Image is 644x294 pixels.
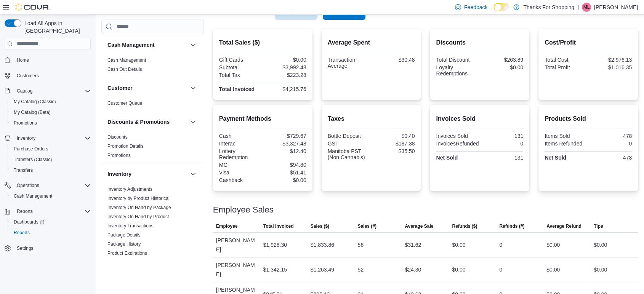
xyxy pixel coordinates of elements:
[107,241,141,247] a: Package History
[107,58,146,63] a: Cash Management
[17,182,39,189] span: Operations
[107,134,128,140] a: Discounts
[8,144,94,154] button: Purchase Orders
[107,214,169,220] span: Inventory On Hand by Product
[219,64,261,70] div: Subtotal
[358,240,364,249] div: 58
[436,114,523,123] h2: Invoices Sold
[582,3,591,12] div: Marc Lagace
[481,57,523,63] div: -$263.89
[14,120,37,126] span: Promotions
[14,134,91,143] span: Inventory
[17,73,39,79] span: Customers
[107,205,171,210] a: Inventory On Hand by Package
[436,133,478,139] div: Invoices Sold
[493,3,509,11] input: Dark Mode
[2,86,94,96] button: Catalog
[107,118,170,126] h3: Discounts & Promotions
[11,144,91,153] span: Purchase Orders
[219,133,261,139] div: Cash
[219,72,261,78] div: Total Tax
[21,19,91,35] span: Load All Apps in [GEOGRAPHIC_DATA]
[594,265,607,274] div: $0.00
[107,41,155,49] h3: Cash Management
[546,223,582,229] span: Average Refund
[14,230,30,236] span: Reports
[8,191,94,201] button: Cash Management
[213,233,260,257] div: [PERSON_NAME]
[545,114,632,123] h2: Products Sold
[328,133,370,139] div: Bottle Deposit
[594,223,603,229] span: Tips
[107,67,142,72] a: Cash Out Details
[11,108,91,117] span: My Catalog (Beta)
[436,155,458,161] strong: Net Sold
[11,217,91,227] span: Dashboards
[264,141,306,147] div: $3,327.48
[14,207,91,216] span: Reports
[101,185,204,288] div: Inventory
[17,208,33,214] span: Reports
[590,57,632,63] div: $2,976.13
[11,108,54,117] a: My Catalog (Beta)
[373,133,415,139] div: $0.40
[107,241,141,247] span: Package History
[14,55,91,65] span: Home
[107,84,187,92] button: Customer
[373,57,415,63] div: $30.48
[14,146,48,152] span: Purchase Orders
[8,96,94,107] button: My Catalog (Classic)
[107,251,147,256] a: Product Expirations
[263,240,287,249] div: $1,928.30
[11,155,91,164] span: Transfers (Classic)
[263,223,294,229] span: Total Invoiced
[2,206,94,217] button: Reports
[11,217,47,227] a: Dashboards
[189,40,198,50] button: Cash Management
[523,3,574,12] p: Thanks For Shopping
[358,223,376,229] span: Sales (#)
[436,64,478,77] div: Loyalty Redemptions
[14,71,91,80] span: Customers
[263,265,287,274] div: $1,342.15
[219,148,261,160] div: Lottery Redemption
[107,170,131,178] h3: Inventory
[405,223,433,229] span: Average Sale
[545,155,566,161] strong: Net Sold
[545,133,586,139] div: Items Sold
[11,166,91,175] span: Transfers
[311,265,334,274] div: $1,263.49
[107,232,141,238] span: Package Details
[107,195,170,201] span: Inventory by Product Historical
[577,3,579,12] p: |
[8,154,94,165] button: Transfers (Classic)
[264,57,306,63] div: $0.00
[481,64,523,70] div: $0.00
[219,177,261,183] div: Cashback
[11,192,91,201] span: Cash Management
[358,265,364,274] div: 52
[373,148,415,154] div: $35.50
[11,118,40,128] a: Promotions
[216,223,238,229] span: Employee
[219,114,306,123] h2: Payment Methods
[14,207,36,216] button: Reports
[101,99,204,111] div: Customer
[189,83,198,93] button: Customer
[11,192,55,201] a: Cash Management
[107,214,169,219] a: Inventory On Hand by Product
[590,155,632,161] div: 478
[14,181,42,190] button: Operations
[189,117,198,126] button: Discounts & Promotions
[590,133,632,139] div: 478
[11,166,36,175] a: Transfers
[499,223,524,229] span: Refunds (#)
[107,101,142,106] a: Customer Queue
[107,170,187,178] button: Inventory
[436,38,523,47] h2: Discounts
[17,135,35,141] span: Inventory
[264,64,306,70] div: $3,992.48
[436,57,478,63] div: Total Discount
